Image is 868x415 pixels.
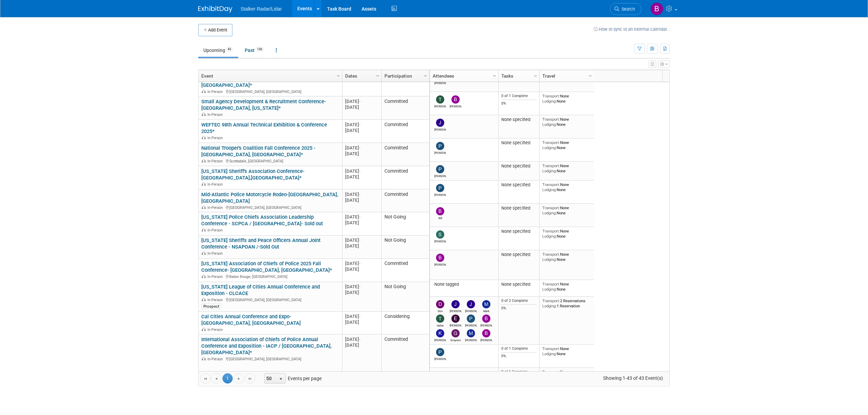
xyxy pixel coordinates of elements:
[436,142,444,150] img: Peter Bauer
[201,89,339,94] div: [GEOGRAPHIC_DATA], [GEOGRAPHIC_DATA]
[436,119,444,127] img: Joe Bartels
[198,44,238,57] a: Upcoming43
[434,356,446,361] div: Peter Bauer
[465,337,477,342] div: Michael Guinn
[201,304,221,309] div: Prospect
[359,145,361,150] span: -
[501,306,537,311] div: 0%
[542,187,557,192] span: Lodging:
[345,70,377,82] a: Dates
[214,376,219,381] span: Go to the previous page
[450,337,462,342] div: Greyson Jenista
[202,182,206,186] img: In-Person Event
[434,323,446,327] div: tadas eikinas
[542,99,557,104] span: Lodging:
[482,329,490,337] img: Brooke Journet
[542,370,592,379] div: None 1 Reservation
[501,346,537,351] div: 0 of 1 Complete
[434,239,446,243] div: Stephen Barlag
[542,163,592,173] div: None None
[542,140,560,145] span: Transport:
[202,327,206,331] img: In-Person Event
[434,104,446,108] div: Tommy Yates
[450,323,462,327] div: Eric Zastrow
[542,205,592,215] div: None None
[480,337,492,342] div: Brooke Journet
[467,300,475,308] img: Joe Bartels
[201,204,339,210] div: [GEOGRAPHIC_DATA], [GEOGRAPHIC_DATA]
[532,70,540,80] a: Column Settings
[381,120,429,143] td: Committed
[542,298,592,308] div: 2 Reservations 1 Reservation
[436,184,444,192] img: Patrick Fagan
[436,165,444,173] img: Patrick Fagan
[236,376,242,381] span: Go to the next page
[381,189,429,212] td: Committed
[381,96,429,120] td: Committed
[542,182,560,187] span: Transport:
[434,262,446,266] div: Brian Wong
[381,67,429,96] td: Committed
[345,191,378,197] div: [DATE]
[345,220,378,226] div: [DATE]
[201,122,327,134] a: WEFTEC 98th Annual Technical Exhibition & Conference 2025*
[436,300,444,308] img: Don Horen
[359,214,361,219] span: -
[619,6,635,12] span: Search
[542,94,560,98] span: Transport:
[542,145,557,150] span: Lodging:
[359,169,361,174] span: -
[542,287,557,292] span: Lodging:
[345,237,378,243] div: [DATE]
[278,376,284,382] span: select
[200,373,211,384] a: Go to the first page
[501,70,535,82] a: Tasks
[345,174,378,180] div: [DATE]
[207,112,225,117] span: In-Person
[202,136,206,139] img: In-Person Event
[542,140,592,150] div: None None
[467,314,475,323] img: Paul Nichols
[345,266,378,272] div: [DATE]
[201,273,339,279] div: Baton Rouge, [GEOGRAPHIC_DATA]
[451,314,460,323] img: Eric Zastrow
[211,373,221,384] a: Go to the previous page
[202,90,206,93] img: In-Person Event
[501,282,537,287] div: None specified
[345,284,378,290] div: [DATE]
[345,168,378,174] div: [DATE]
[265,374,276,383] span: 50
[345,145,378,151] div: [DATE]
[345,214,378,220] div: [DATE]
[198,24,232,36] button: Add Event
[492,73,497,79] span: Column Settings
[202,298,206,301] img: In-Person Event
[436,314,444,323] img: tadas eikinas
[359,192,361,197] span: -
[542,211,557,215] span: Lodging:
[202,275,206,278] img: In-Person Event
[501,205,537,211] div: None specified
[345,290,378,295] div: [DATE]
[542,282,592,292] div: None None
[434,308,446,313] div: Don Horen
[501,370,537,374] div: 0 of 1 Complete
[202,357,206,360] img: In-Person Event
[501,182,537,188] div: None specified
[359,337,361,342] span: -
[201,191,338,204] a: Mid-Atlantic Police Motorcycle Rodeo-[GEOGRAPHIC_DATA], [GEOGRAPHIC_DATA]
[201,356,339,362] div: [GEOGRAPHIC_DATA], [GEOGRAPHIC_DATA]
[436,329,444,337] img: Kathryn Pulejo
[226,47,233,52] span: 43
[542,163,560,168] span: Transport:
[202,205,206,209] img: In-Person Event
[542,346,560,351] span: Transport:
[501,117,537,122] div: None specified
[434,150,446,155] div: Peter Bauer
[434,173,446,178] div: Patrick Fagan
[491,70,499,80] a: Column Settings
[450,104,462,108] div: Brooke Journet
[359,284,361,289] span: -
[542,122,557,127] span: Lodging:
[423,73,428,79] span: Column Settings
